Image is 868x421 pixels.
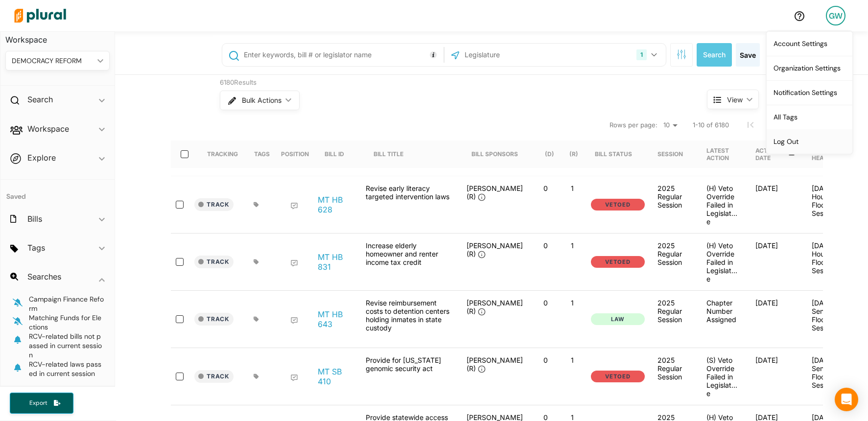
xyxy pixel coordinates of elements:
div: Revise reimbursement costs to detention centers holding inmates in state custody [361,299,459,340]
div: DEMOCRACY REFORM [12,56,94,66]
div: Tracking [207,150,238,158]
input: Enter keywords, bill # or legislator name [243,46,441,64]
h2: Bills [27,213,42,224]
span: Matching Funds for Elections [29,313,101,331]
div: Add Position Statement [290,374,298,382]
div: Bill Title [374,150,403,158]
div: Bill ID [325,150,344,158]
button: Vetoed [591,199,645,211]
div: Add Position Statement [290,202,298,210]
span: [PERSON_NAME] (R) [467,184,523,201]
div: (R) [569,140,578,168]
div: [DATE] [748,299,804,340]
div: Latest Action [706,147,740,162]
div: (R) [569,150,578,158]
div: Bill Title [374,140,412,168]
span: [PERSON_NAME] (R) [467,241,523,258]
a: Log Out [767,129,852,154]
button: First Page [741,115,760,135]
a: GW [818,2,853,29]
button: Export [10,393,73,414]
div: Latest Action [706,140,740,168]
a: Matching Funds for Elections [28,313,105,332]
button: Save [736,43,760,67]
div: Tags [254,140,270,168]
div: Add Position Statement [290,259,298,267]
p: 1 [563,184,582,192]
div: Bill ID [325,140,353,168]
button: Vetoed [591,371,645,383]
button: Vetoed [591,256,645,268]
a: MT SB 410 [318,367,355,386]
p: [DATE] - House Floor Session [812,241,845,275]
span: Search Filters [677,49,686,58]
a: MT HB 643 [318,309,355,329]
p: 1 [563,299,582,307]
div: Chapter Number Assigned [699,299,748,340]
span: Campaign Finance Reform [29,295,104,313]
p: 0 [536,184,555,192]
div: 1 [636,49,647,60]
input: Legislature [464,46,568,64]
a: Campaign Finance Reform [28,295,105,313]
div: (S) Veto Override Failed in Legislature [699,356,748,397]
div: [DATE] [748,356,804,397]
div: Increase elderly homeowner and renter income tax credit [361,241,459,282]
button: Track [194,370,234,383]
div: (H) Veto Override Failed in Legislature [699,241,748,282]
span: [PERSON_NAME] (R) [467,356,523,373]
h2: Search [27,94,53,105]
button: Track [194,313,234,326]
a: Notification Settings [767,80,852,105]
h2: Explore [27,152,56,163]
div: Provide for [US_STATE] genomic security act [361,356,459,397]
div: Bill Sponsors [471,140,518,168]
div: 2025 Regular Session [657,241,691,266]
button: Search [697,43,732,67]
h2: Tags [27,242,45,253]
div: Add tags [254,374,259,379]
p: 0 [536,356,555,364]
div: (H) Veto Override Failed in Legislature [699,184,748,225]
div: Action Date [755,140,796,168]
button: Law [591,313,645,326]
span: 1-10 of 6180 [693,120,729,130]
div: Session [657,140,692,168]
span: View [727,94,743,105]
div: Add tags [254,202,259,208]
span: Bulk Actions [242,97,282,104]
h2: Workspace [27,123,69,134]
button: Bulk Actions [220,91,300,110]
p: [DATE] - Senate Floor Session [812,356,845,389]
div: 2025 Regular Session [657,184,691,209]
span: Export [23,399,54,407]
div: Tracking [207,140,238,168]
span: [PERSON_NAME] (R) [467,299,523,315]
div: Position [281,150,309,158]
div: Add tags [254,316,259,322]
button: Track [194,256,234,268]
div: Tooltip anchor [429,50,438,59]
button: Track [194,198,234,211]
input: select-row-state-mt-2025-hb831 [176,258,184,266]
button: 1 [633,46,663,64]
button: Previous Page [760,115,780,135]
div: Add tags [254,259,259,265]
p: 1 [563,356,582,364]
div: 6180 Results [220,78,670,88]
input: select-all-rows [181,150,188,158]
a: Organization Settings [767,56,852,80]
div: [DATE] [748,184,804,225]
p: [DATE] - House Floor Session [812,184,845,217]
div: (D) [545,150,554,158]
p: 0 [536,299,555,307]
input: select-row-state-mt-2025-hb628 [176,201,184,209]
div: Bill Sponsors [471,150,518,158]
input: select-row-state-mt-2025-hb643 [176,315,184,323]
div: Position [281,140,309,168]
div: Add Position Statement [290,317,298,325]
div: Revise early literacy targeted intervention laws [361,184,459,225]
a: MT HB 628 [318,195,355,214]
div: (D) [545,140,554,168]
div: Bill Status [595,140,641,168]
